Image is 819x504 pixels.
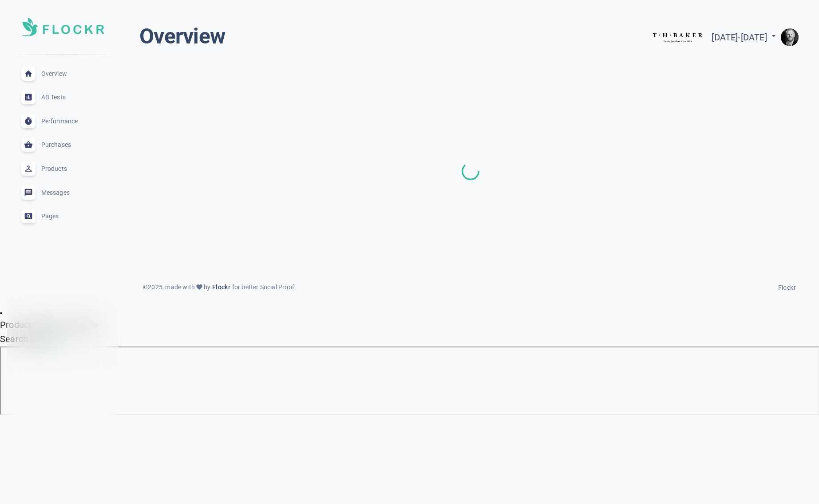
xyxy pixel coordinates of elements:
[7,204,118,228] a: Pages
[21,18,104,36] img: Soft UI Logo
[7,181,118,205] a: Messages
[196,283,203,291] span: favorite
[7,109,118,133] a: Performance
[210,283,232,291] span: Flockr
[7,157,118,181] a: Products
[778,284,796,291] span: Flockr
[781,28,799,46] img: e9922e3fc00dd5316fa4c56e6d75935f
[138,282,301,292] div: © 2025 , made with by for better Social Proof.
[7,85,118,109] a: AB Tests
[210,282,232,292] a: Flockr
[712,32,778,43] span: [DATE] - [DATE]
[139,23,225,50] h1: Overview
[651,24,704,51] img: thbaker
[778,281,796,292] a: Flockr
[7,133,118,157] a: Purchases
[7,62,118,86] a: Overview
